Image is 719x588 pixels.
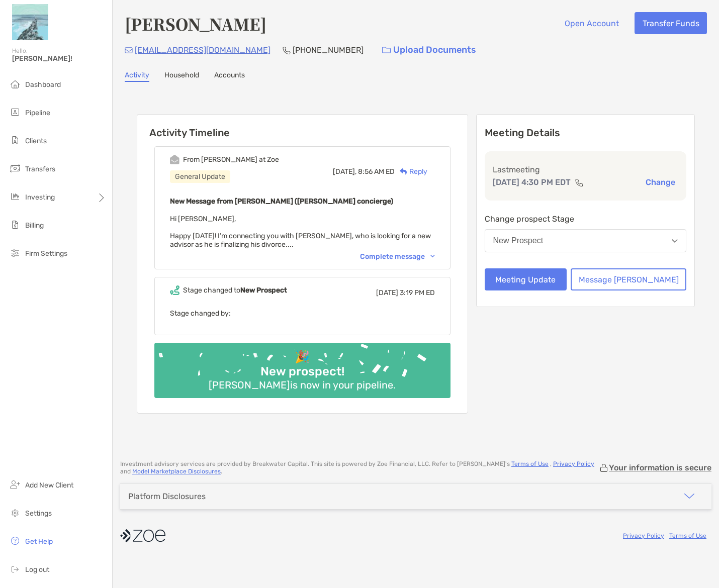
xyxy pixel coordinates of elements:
[9,563,21,575] img: logout icon
[25,509,52,518] span: Settings
[571,268,686,290] button: Message [PERSON_NAME]
[623,532,664,539] a: Privacy Policy
[511,460,549,467] a: Terms of Use
[183,286,287,295] div: Stage changed to
[672,239,678,243] img: Open dropdown arrow
[493,163,679,176] p: Last meeting
[485,213,687,225] p: Change prospect Stage
[25,565,49,574] span: Log out
[25,537,53,546] span: Get Help
[557,12,626,34] button: Open Account
[9,507,21,519] img: settings icon
[25,109,50,117] span: Pipeline
[9,535,21,547] img: get-help icon
[553,460,594,467] a: Privacy Policy
[183,155,279,164] div: From [PERSON_NAME] at Zoe
[575,178,584,186] img: communication type
[493,176,571,188] p: [DATE] 4:30 PM EDT
[669,532,706,539] a: Terms of Use
[25,193,55,202] span: Investing
[376,288,398,297] span: [DATE]
[9,134,21,146] img: clients icon
[293,44,364,56] p: [PHONE_NUMBER]
[164,71,199,82] a: Household
[25,80,61,89] span: Dashboard
[12,54,106,63] span: [PERSON_NAME]!
[125,12,266,35] h4: [PERSON_NAME]
[170,215,431,249] span: Hi [PERSON_NAME], Happy [DATE]! I’m connecting you with [PERSON_NAME], who is looking for a new a...
[360,252,435,261] div: Complete message
[430,255,435,258] img: Chevron icon
[25,165,55,173] span: Transfers
[9,190,21,203] img: investing icon
[376,39,483,61] a: Upload Documents
[9,78,21,90] img: dashboard icon
[205,379,400,391] div: [PERSON_NAME] is now in your pipeline.
[170,155,179,164] img: Event icon
[493,236,544,245] div: New Prospect
[9,106,21,118] img: pipeline icon
[154,343,451,389] img: Confetti
[132,468,221,475] a: Model Marketplace Disclosures
[25,249,67,258] span: Firm Settings
[12,4,48,40] img: Zoe Logo
[120,460,599,475] p: Investment advisory services are provided by Breakwater Capital . This site is powered by Zoe Fin...
[9,219,21,231] img: billing icon
[256,364,348,379] div: New prospect!
[9,247,21,259] img: firm-settings icon
[125,71,149,82] a: Activity
[128,492,206,501] div: Platform Disclosures
[382,47,391,54] img: button icon
[170,170,230,183] div: General Update
[9,162,21,174] img: transfers icon
[25,137,47,145] span: Clients
[609,463,711,472] p: Your information is secure
[395,166,427,177] div: Reply
[240,286,287,295] b: New Prospect
[170,285,179,295] img: Event icon
[683,490,695,502] img: icon arrow
[358,167,395,176] span: 8:56 AM ED
[25,221,44,230] span: Billing
[135,44,271,56] p: [EMAIL_ADDRESS][DOMAIN_NAME]
[120,525,165,547] img: company logo
[485,127,687,139] p: Meeting Details
[400,288,435,297] span: 3:19 PM ED
[635,12,707,34] button: Transfer Funds
[137,115,468,139] h6: Activity Timeline
[333,167,356,176] span: [DATE],
[9,478,21,491] img: add_new_client icon
[25,481,73,489] span: Add New Client
[485,268,567,290] button: Meeting Update
[485,229,687,252] button: New Prospect
[125,47,133,53] img: Email Icon
[214,71,245,82] a: Accounts
[283,46,291,54] img: Phone Icon
[291,350,314,364] div: 🎉
[170,197,393,206] b: New Message from [PERSON_NAME] ([PERSON_NAME] concierge)
[643,177,678,187] button: Change
[170,307,435,320] p: Stage changed by:
[400,168,407,175] img: Reply icon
